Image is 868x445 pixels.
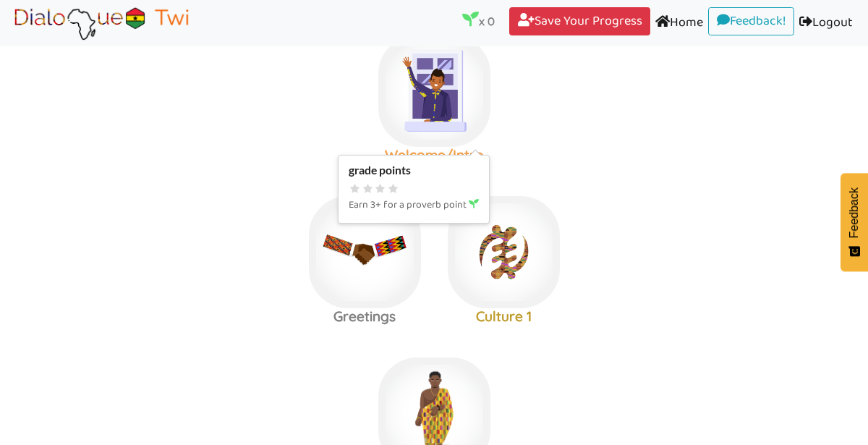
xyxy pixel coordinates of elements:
img: r5+QtVXYuttHLoUAAAAABJRU5ErkJggg== [475,42,497,64]
button: Feedback - Show survey [841,173,868,271]
img: greetings.3fee7869.jpg [309,196,421,308]
h3: Welcome/Intro [365,147,503,164]
img: Brand [10,5,192,41]
a: Save Your Progress [509,7,650,36]
a: Feedback! [708,7,794,36]
img: r5+QtVXYuttHLoUAAAAABJRU5ErkJggg== [475,365,497,386]
h3: Culture 1 [434,308,573,325]
p: x 0 [462,11,495,31]
h3: Greetings [295,308,434,325]
img: adinkra_beredum.b0fe9998.png [448,196,560,308]
img: r5+QtVXYuttHLoUAAAAABJRU5ErkJggg== [545,203,566,225]
span: Feedback [848,187,861,238]
div: grade points [349,164,479,177]
a: Logout [794,7,858,40]
a: Home [650,7,708,40]
p: Earn 3+ for a proverb point [349,197,479,214]
img: welcome-textile.9f7a6d7f.png [378,35,490,147]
